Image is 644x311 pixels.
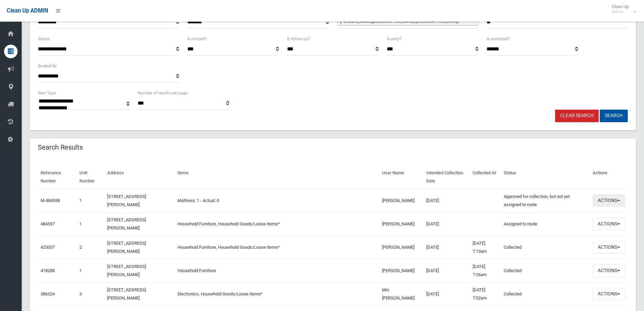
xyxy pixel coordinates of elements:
td: 1 [77,189,105,213]
th: Reference Number [38,165,77,189]
a: [STREET_ADDRESS][PERSON_NAME] [107,264,146,277]
td: Collected [501,236,590,259]
td: 3 [77,282,105,306]
td: Electronics, Household Goods/Loose Items* [175,282,379,306]
th: Intended Collection Date [424,165,470,189]
th: Actions [590,165,628,189]
label: Is follow up? [287,35,310,43]
button: Search [600,110,628,122]
th: Address [104,165,174,189]
a: M-484598 [41,198,60,203]
td: 1 [77,212,105,236]
th: Status [501,165,590,189]
td: Collected [501,282,590,306]
td: [DATE] [424,282,470,306]
td: [DATE] 7:13am [470,236,501,259]
a: [STREET_ADDRESS][PERSON_NAME] [107,194,146,207]
button: Actions [593,218,625,230]
button: Actions [593,264,625,277]
th: Collected At [470,165,501,189]
td: Household Furniture, Household Goods/Loose Items* [175,236,379,259]
td: [DATE] [424,212,470,236]
td: 2 [77,236,105,259]
td: [PERSON_NAME] [379,189,424,213]
a: [STREET_ADDRESS][PERSON_NAME] [107,287,146,301]
td: Collected [501,259,590,282]
button: Actions [593,194,625,207]
th: User Name [379,165,424,189]
button: Actions [593,288,625,300]
td: [DATE] [424,236,470,259]
label: Is missed? [187,35,207,43]
a: 425007 [41,245,55,250]
a: 386324 [41,291,55,296]
td: 1 [77,259,105,282]
label: Booked By [38,62,57,70]
td: Min [PERSON_NAME] [379,282,424,306]
a: [STREET_ADDRESS][PERSON_NAME] [107,241,146,254]
span: Clean Up ADMIN [7,7,48,14]
td: Assigned to route [501,212,590,236]
header: Search Results [30,141,91,154]
label: Status [38,35,50,43]
a: 418288 [41,268,55,273]
td: [DATE] 7:52am [470,282,501,306]
button: Actions [593,241,625,253]
td: Household Furniture, Household Goods/Loose Items* [175,212,379,236]
a: Clear Search [555,110,599,122]
a: 484597 [41,221,55,226]
td: [DATE] [424,189,470,213]
th: Items [175,165,379,189]
label: Item Type [38,89,56,97]
a: [STREET_ADDRESS][PERSON_NAME] [107,217,146,230]
td: [PERSON_NAME] [379,259,424,282]
td: Household Furniture [175,259,379,282]
th: Unit Number [77,165,105,189]
td: [DATE] [424,259,470,282]
span: Clean Up [609,4,636,14]
small: Admin [612,9,629,14]
td: Approved for collection, but not yet assigned to route [501,189,590,213]
td: [PERSON_NAME] [379,236,424,259]
label: Is oversized? [486,35,510,43]
td: [PERSON_NAME] [379,212,424,236]
td: Mattress: 1 - Actual: 0 [175,189,379,213]
td: [DATE] 7:26am [470,259,501,282]
label: Number of results per page [138,89,187,97]
label: Is early? [387,35,402,43]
